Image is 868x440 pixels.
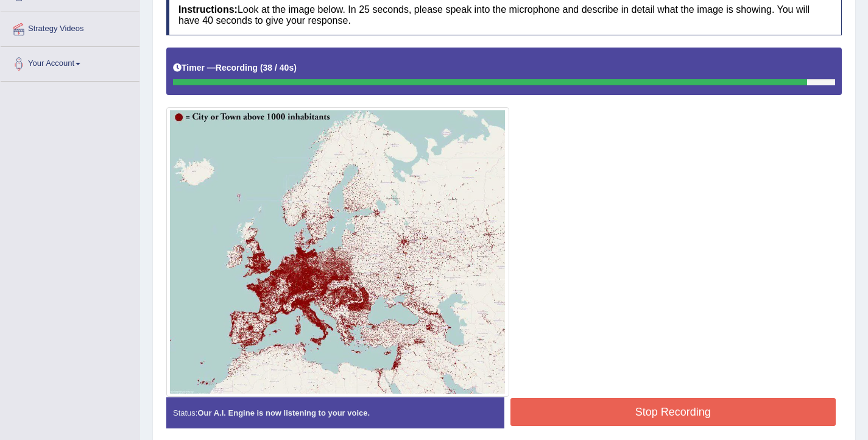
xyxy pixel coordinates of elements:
[173,63,297,73] h5: Timer —
[510,398,836,426] button: Stop Recording
[260,63,263,73] b: (
[197,408,370,417] strong: Our A.I. Engine is now listening to your voice.
[216,63,258,73] b: Recording
[263,63,294,73] b: 38 / 40s
[178,4,238,15] b: Instructions:
[1,12,139,43] a: Strategy Videos
[166,397,504,428] div: Status:
[294,63,297,73] b: )
[1,47,139,77] a: Your Account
